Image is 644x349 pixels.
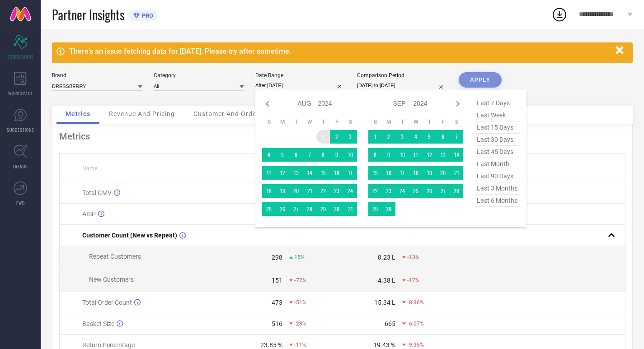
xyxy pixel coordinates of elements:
input: Select comparison period [357,81,447,90]
th: Monday [382,118,395,126]
span: WORKSPACE [8,90,33,97]
td: Sat Aug 31 2024 [343,202,357,216]
td: Fri Sep 27 2024 [436,184,450,198]
span: last month [475,158,520,170]
td: Sat Sep 21 2024 [450,166,463,180]
div: Comparison Period [357,72,447,79]
th: Sunday [368,118,382,126]
td: Fri Sep 20 2024 [436,166,450,180]
td: Sat Aug 17 2024 [343,166,357,180]
td: Sat Aug 10 2024 [343,148,357,162]
span: Revenue And Pricing [109,110,175,117]
th: Tuesday [395,118,409,126]
div: 516 [272,320,282,327]
th: Tuesday [289,118,303,126]
span: -17% [407,277,419,284]
td: Thu Aug 22 2024 [316,184,330,198]
td: Fri Aug 09 2024 [330,148,343,162]
td: Thu Aug 08 2024 [316,148,330,162]
span: Total GMV [82,189,112,196]
td: Sun Aug 04 2024 [262,148,276,162]
td: Mon Aug 12 2024 [276,166,289,180]
td: Sun Sep 29 2024 [368,202,382,216]
td: Mon Sep 02 2024 [382,130,395,144]
span: last 90 days [475,170,520,182]
span: -51% [294,299,306,306]
div: 15.34 L [374,299,395,306]
td: Wed Aug 21 2024 [303,184,316,198]
th: Friday [330,118,343,126]
th: Friday [436,118,450,126]
td: Tue Aug 20 2024 [289,184,303,198]
td: Wed Sep 18 2024 [409,166,423,180]
td: Fri Sep 13 2024 [436,148,450,162]
td: Tue Sep 10 2024 [395,148,409,162]
td: Sat Aug 03 2024 [343,130,357,144]
td: Sun Sep 22 2024 [368,184,382,198]
div: 23.85 % [260,341,282,349]
div: 8.23 L [378,254,395,261]
span: AISP [82,210,96,218]
td: Sat Aug 24 2024 [343,184,357,198]
span: -13% [407,254,419,261]
td: Fri Aug 30 2024 [330,202,343,216]
div: 298 [272,254,282,261]
td: Tue Aug 27 2024 [289,202,303,216]
th: Sunday [262,118,276,126]
div: Category [154,72,244,79]
span: Metrics [66,110,90,117]
td: Sun Sep 01 2024 [368,130,382,144]
span: -28% [294,321,306,327]
td: Fri Aug 23 2024 [330,184,343,198]
span: FWD [16,200,25,206]
td: Wed Aug 28 2024 [303,202,316,216]
td: Sat Sep 07 2024 [450,130,463,144]
div: Previous month [262,98,273,109]
td: Thu Aug 01 2024 [316,130,330,144]
th: Saturday [450,118,463,126]
span: Customer Count (New vs Repeat) [82,232,177,239]
td: Mon Aug 05 2024 [276,148,289,162]
span: -6.07% [407,321,424,327]
div: 473 [272,299,282,306]
td: Thu Sep 12 2024 [423,148,436,162]
span: last 45 days [475,146,520,158]
td: Sun Sep 15 2024 [368,166,382,180]
span: SUGGESTIONS [7,126,34,133]
td: Mon Aug 26 2024 [276,202,289,216]
span: last 7 days [475,97,520,109]
div: Date Range [255,72,346,79]
td: Sun Aug 11 2024 [262,166,276,180]
th: Saturday [343,118,357,126]
span: Basket Size [82,320,114,327]
span: SCORECARDS [7,53,34,60]
span: -11% [294,342,306,348]
span: Total Order Count [82,299,132,306]
td: Thu Sep 05 2024 [423,130,436,144]
span: Repeat Customers [89,253,141,260]
td: Mon Sep 16 2024 [382,166,395,180]
span: -8.36% [407,299,424,306]
td: Mon Sep 30 2024 [382,202,395,216]
span: last 6 months [475,195,520,207]
th: Thursday [316,118,330,126]
span: -9.35% [407,342,424,348]
span: last 30 days [475,134,520,146]
div: 4.38 L [378,277,395,284]
td: Fri Aug 02 2024 [330,130,343,144]
td: Sat Sep 28 2024 [450,184,463,198]
td: Sun Aug 18 2024 [262,184,276,198]
span: 15% [294,254,305,261]
input: Select date range [255,81,346,90]
td: Tue Aug 06 2024 [289,148,303,162]
span: New Customers [89,276,134,283]
span: Name [82,165,97,172]
td: Sun Sep 08 2024 [368,148,382,162]
span: last 3 months [475,182,520,195]
span: TRENDS [13,163,28,170]
td: Thu Aug 29 2024 [316,202,330,216]
td: Fri Aug 16 2024 [330,166,343,180]
td: Thu Aug 15 2024 [316,166,330,180]
td: Wed Sep 04 2024 [409,130,423,144]
td: Wed Aug 14 2024 [303,166,316,180]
